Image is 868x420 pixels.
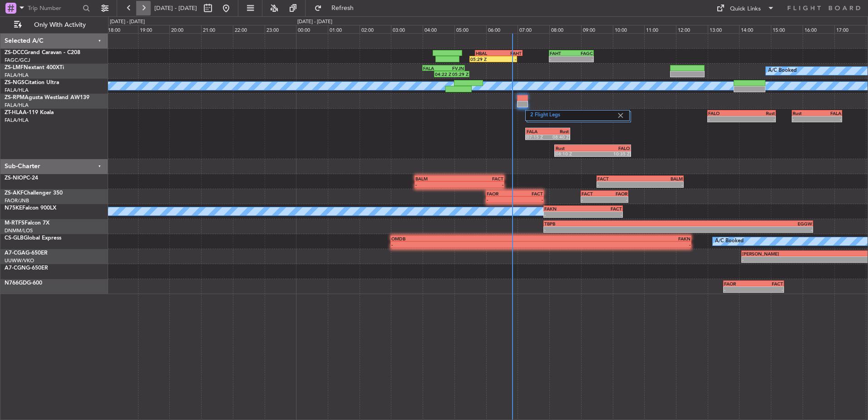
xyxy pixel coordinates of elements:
span: ZS-DCC [5,50,24,55]
a: ZS-RPMAgusta Westland AW139 [5,95,89,100]
button: Refresh [310,1,365,15]
a: FAOR/JNB [5,197,29,204]
div: 08:40 Z [547,134,569,140]
div: 15:00 [771,25,803,33]
span: N766GD [5,280,27,286]
div: Rust [793,110,817,116]
div: 05:29 Z [470,56,493,62]
div: FVJN [444,65,464,71]
div: FACT [597,176,640,181]
div: FACT [582,191,605,196]
a: A7-CGAG-650ER [5,250,48,256]
div: 04:22 Z [435,71,452,77]
div: 10:00 [613,25,645,33]
div: - [582,197,605,202]
a: N75KEFalcon 900LX [5,205,56,211]
div: 03:00 [391,25,423,33]
a: ZS-DCCGrand Caravan - C208 [5,50,80,55]
div: Rust [556,145,593,151]
div: FAHT [550,50,572,56]
div: 18:00 [106,25,138,33]
div: FAGC [572,50,593,56]
div: FACT [583,206,622,211]
div: - [640,182,683,187]
div: 05:00 [454,25,486,33]
div: FAKN [544,206,583,211]
a: FALA/HLA [5,87,29,94]
div: FACT [459,176,503,181]
div: - [515,197,543,202]
div: FAHT [499,50,522,56]
div: OMDB [391,236,541,241]
div: A/C Booked [768,64,797,78]
div: FALA [423,65,444,71]
span: A7-CGN [5,265,26,271]
div: FALO [592,145,630,151]
div: - [604,197,627,202]
div: 11:00 [644,25,676,33]
span: ZS-AKF [5,190,24,196]
span: ZS-NGS [5,80,25,85]
div: FAKN [541,236,690,241]
span: ZS-RPM [5,95,25,100]
label: 2 Flight Legs [530,112,616,120]
div: - [724,287,754,292]
div: 07:00 [518,25,549,33]
div: - [550,56,572,62]
div: 16:00 [803,25,834,33]
div: 07:15 Z [527,134,548,140]
div: 08:00 [549,25,581,33]
img: gray-close.svg [616,111,625,120]
div: - [754,287,783,292]
div: [DATE] - [DATE] [297,18,332,26]
a: FAGC/GCJ [5,57,30,64]
div: FALO [708,110,742,116]
div: BALM [640,176,683,181]
div: EGGW [678,221,812,226]
div: - [597,182,640,187]
span: ZS-NIO [5,175,23,181]
div: Rust [547,129,569,134]
div: 22:00 [233,25,265,33]
div: FACT [515,191,543,196]
div: 17:00 [834,25,866,33]
a: N766GDG-600 [5,280,42,286]
div: 10:35 Z [592,151,630,156]
a: CS-GLBGlobal Express [5,235,61,241]
a: M-RTFSFalcon 7X [5,220,49,226]
div: 01:00 [328,25,360,33]
a: UUWW/VKO [5,257,34,264]
div: 23:00 [265,25,296,33]
div: - [459,182,503,187]
span: Only With Activity [24,22,96,28]
div: FALA [817,110,841,116]
a: A7-CGNG-650ER [5,265,48,271]
div: - [415,182,459,187]
div: FAOR [604,191,627,196]
div: TBPB [544,221,678,226]
button: Only With Activity [10,18,99,32]
div: 04:00 [423,25,454,33]
div: - [391,242,541,247]
div: - [487,197,515,202]
span: M-RTFS [5,220,25,226]
a: FALA/HLA [5,72,29,79]
div: FALA [527,129,548,134]
div: - [583,212,622,217]
a: ZS-NIOPC-24 [5,175,38,181]
div: 21:00 [201,25,233,33]
div: - [544,212,583,217]
div: - [817,116,841,122]
div: FAOR [724,281,754,286]
button: Quick Links [712,1,779,15]
div: FACT [754,281,783,286]
a: ZT-HLAA-119 Koala [5,110,54,115]
div: - [708,116,742,122]
div: BALM [415,176,459,181]
a: ZS-NGSCitation Ultra [5,80,59,85]
div: 08:10 Z [556,151,593,156]
a: FALA/HLA [5,117,29,124]
div: 20:00 [169,25,201,33]
span: Refresh [324,5,362,11]
a: DNMM/LOS [5,227,33,234]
